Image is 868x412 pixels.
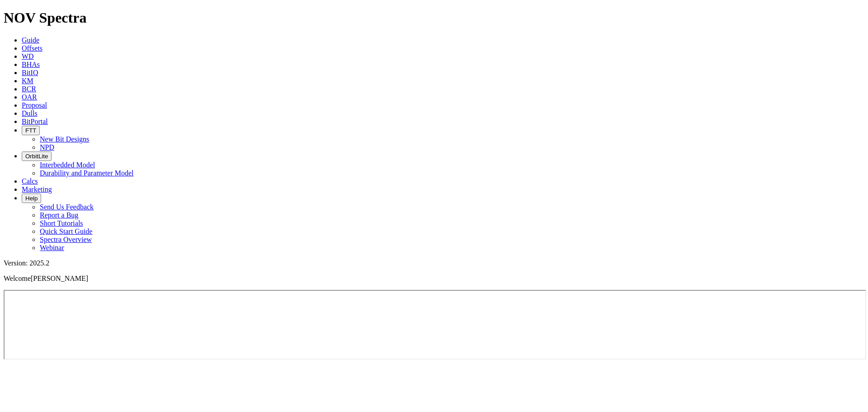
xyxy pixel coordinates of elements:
[25,127,36,134] span: FTT
[40,211,78,219] a: Report a Bug
[22,101,47,109] a: Proposal
[40,203,94,211] a: Send Us Feedback
[22,44,42,52] a: Offsets
[22,177,38,185] a: Calcs
[31,275,88,282] span: [PERSON_NAME]
[40,244,64,251] a: Webinar
[22,194,41,203] button: Help
[22,69,38,76] a: BitIQ
[22,185,52,193] a: Marketing
[40,236,92,243] a: Spectra Overview
[40,227,92,235] a: Quick Start Guide
[40,169,134,177] a: Durability and Parameter Model
[4,9,864,26] h1: NOV Spectra
[25,195,38,202] span: Help
[25,153,48,160] span: OrbitLite
[22,85,36,93] a: BCR
[22,118,48,125] a: BitPortal
[40,161,95,169] a: Interbedded Model
[22,126,40,135] button: FTT
[22,109,38,117] a: Dulls
[22,36,39,44] a: Guide
[4,275,864,283] p: Welcome
[40,135,89,143] a: New Bit Designs
[22,93,37,101] a: OAR
[22,77,33,85] a: KM
[40,219,83,227] a: Short Tutorials
[22,152,52,161] button: OrbitLite
[40,143,54,151] a: NPD
[4,259,864,267] div: Version: 2025.2
[22,61,40,68] a: BHAs
[22,52,34,60] a: WD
